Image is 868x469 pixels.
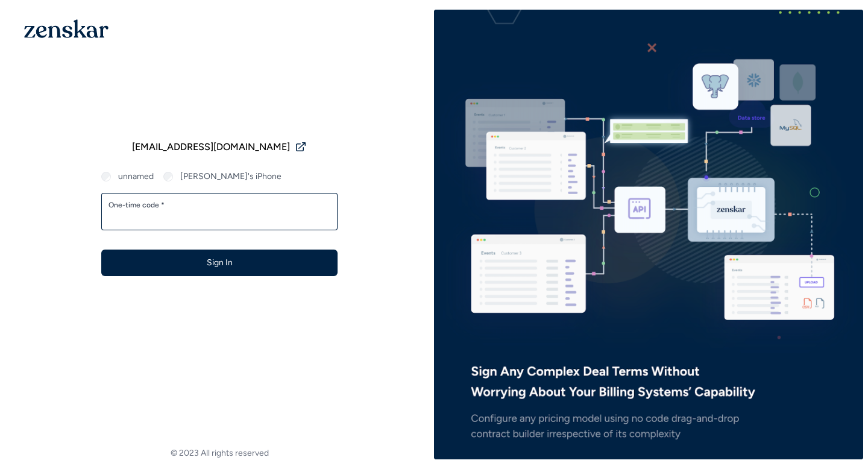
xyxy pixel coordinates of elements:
[5,447,434,459] footer: © 2023 All rights reserved
[180,171,281,181] label: [PERSON_NAME]'s iPhone
[24,19,108,38] img: 1OGAJ2xQqyY4LXKgY66KYq0eOWRCkrZdAb3gUhuVAqdWPZE9SRJmCz+oDMSn4zDLXe31Ii730ItAGKgCKgCCgCikA4Av8PJUP...
[101,250,338,276] button: Sign In
[118,171,154,181] label: unnamed
[132,140,290,154] span: [EMAIL_ADDRESS][DOMAIN_NAME]
[108,200,330,210] label: One-time code *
